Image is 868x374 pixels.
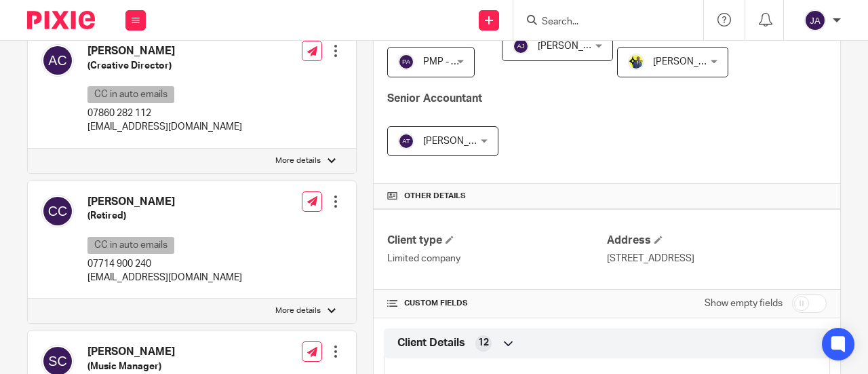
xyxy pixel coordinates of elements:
[87,195,242,209] h4: [PERSON_NAME]
[87,44,242,58] h4: [PERSON_NAME]
[87,59,242,73] h5: (Creative Director)
[540,16,663,29] input: Search
[538,41,612,51] span: [PERSON_NAME]
[387,233,607,248] h4: Client type
[87,86,174,103] p: CC in auto emails
[398,133,414,149] img: svg%3E
[804,10,826,31] img: svg%3E
[404,191,466,202] span: Other details
[653,57,728,67] span: [PERSON_NAME]
[607,252,827,265] p: [STREET_ADDRESS]
[478,336,489,350] span: 12
[513,38,529,54] img: svg%3E
[397,336,465,350] span: Client Details
[275,155,321,166] p: More details
[87,209,242,223] h5: (Retired)
[607,233,827,248] h4: Address
[87,107,242,120] p: 07860 282 112
[87,257,242,271] p: 07714 900 240
[423,57,464,67] span: PMP - AC
[87,237,174,254] p: CC in auto emails
[387,93,482,104] span: Senior Accountant
[275,305,321,316] p: More details
[27,11,95,29] img: Pixie
[705,297,783,310] label: Show empty fields
[398,54,414,70] img: svg%3E
[87,120,242,134] p: [EMAIL_ADDRESS][DOMAIN_NAME]
[628,54,644,70] img: Dennis-Starbridge.jpg
[87,345,242,359] h4: [PERSON_NAME]
[387,298,607,309] h4: CUSTOM FIELDS
[41,195,74,227] img: svg%3E
[423,136,498,146] span: [PERSON_NAME]
[87,360,242,373] h5: (Music Manager)
[387,252,607,265] p: Limited company
[87,271,242,284] p: [EMAIL_ADDRESS][DOMAIN_NAME]
[41,44,74,77] img: svg%3E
